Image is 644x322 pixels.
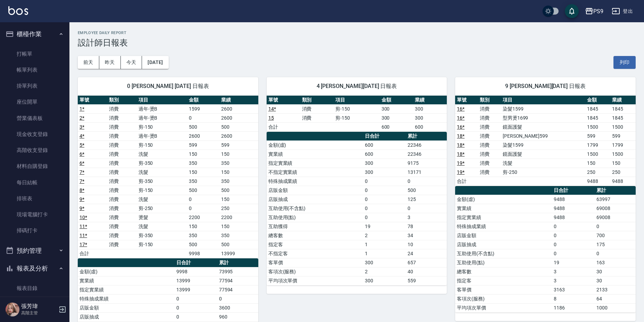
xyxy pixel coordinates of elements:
td: 消費 [478,140,501,150]
td: 600 [380,122,413,131]
td: 1 [363,240,406,249]
td: 剪-350 [137,159,187,168]
td: 平均項次單價 [267,276,363,285]
th: 類別 [478,96,501,105]
td: 不指定客 [267,249,363,258]
td: 合計 [267,122,300,131]
td: 消費 [107,122,137,131]
td: 350 [219,159,258,168]
td: 消費 [478,122,501,131]
td: 1845 [585,113,611,122]
td: 型男燙1699 [501,113,585,122]
td: 互助使用(點) [267,213,363,222]
td: 0 [595,249,636,258]
td: 13999 [175,276,217,285]
th: 項目 [137,96,187,105]
span: 9 [PERSON_NAME][DATE] 日報表 [463,83,627,90]
th: 金額 [380,96,413,105]
td: 剪-150 [334,104,379,113]
td: 350 [219,177,258,186]
td: 消費 [478,150,501,159]
td: 9488 [610,177,636,186]
td: 150 [187,150,220,159]
a: 座位開單 [3,94,67,110]
td: 消費 [478,104,501,113]
td: 消費 [107,140,137,150]
td: 消費 [478,131,501,140]
a: 營業儀表板 [3,110,67,126]
th: 業績 [219,96,258,105]
button: 列印 [613,56,636,69]
td: 10 [406,240,447,249]
td: 2600 [219,104,258,113]
a: 現場電腦打卡 [3,207,67,223]
img: Logo [8,6,28,15]
td: 消費 [300,113,334,122]
td: 960 [217,312,258,321]
td: 9488 [552,195,595,204]
td: 0 [175,294,217,303]
td: 599 [585,131,611,140]
td: 559 [406,276,447,285]
a: 15 [268,115,274,121]
td: 金額(虛) [455,195,552,204]
td: 0 [363,177,406,186]
button: 登出 [609,5,636,18]
a: 消費分析儀表板 [3,296,67,312]
button: PS9 [582,4,606,18]
td: 指定客 [455,276,552,285]
td: 0 [552,222,595,231]
td: 13999 [175,285,217,294]
a: 帳單列表 [3,62,67,78]
table: a dense table [267,132,447,285]
button: save [565,4,579,18]
td: 1599 [187,104,220,113]
td: 350 [187,177,220,186]
td: 實業績 [455,204,552,213]
td: 3 [552,276,595,285]
td: 350 [219,231,258,240]
td: 300 [380,104,413,113]
td: 2 [363,231,406,240]
td: 500 [219,240,258,249]
td: 150 [585,159,611,168]
td: 175 [595,240,636,249]
td: 0 [552,231,595,240]
td: 1 [363,249,406,258]
td: 指定實業績 [267,159,363,168]
td: 鏡面護髮 [501,122,585,131]
td: 250 [610,168,636,177]
td: 73995 [217,267,258,276]
td: 消費 [107,213,137,222]
td: 1845 [585,104,611,113]
td: 0 [363,204,406,213]
td: 3 [406,213,447,222]
td: 150 [187,168,220,177]
td: 1000 [595,303,636,312]
td: 總客數 [267,231,363,240]
td: 0 [363,213,406,222]
button: 預約管理 [3,242,67,260]
h2: Employee Daily Report [78,31,636,35]
td: 1500 [585,122,611,131]
table: a dense table [455,186,636,313]
button: 報表及分析 [3,259,67,277]
td: 9488 [552,204,595,213]
a: 每日結帳 [3,175,67,191]
td: 599 [219,140,258,150]
td: 250 [219,204,258,213]
td: 消費 [478,159,501,168]
td: 657 [406,258,447,267]
th: 金額 [585,96,611,105]
td: 13999 [219,249,258,258]
td: 鏡面護髮 [501,150,585,159]
a: 高階收支登錄 [3,142,67,158]
td: 500 [187,240,220,249]
td: 客單價 [455,285,552,294]
td: 剪-250 [137,204,187,213]
td: 24 [406,249,447,258]
td: 剪-250 [501,168,585,177]
td: 300 [380,113,413,122]
td: 客項次(服務) [455,294,552,303]
td: 消費 [107,159,137,168]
